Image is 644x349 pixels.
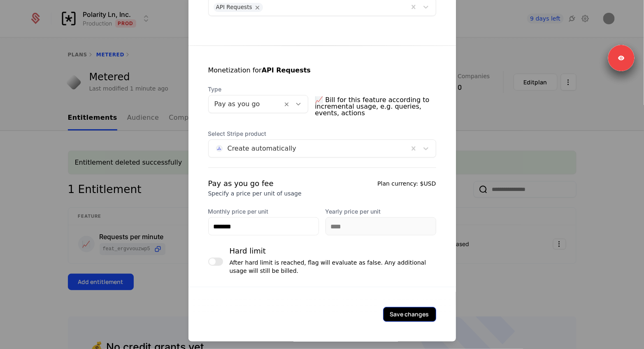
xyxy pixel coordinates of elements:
label: Monthly price per unit [208,207,319,216]
div: After hard limit is reached, flag will evaluate as false. Any additional usage will still be billed. [230,258,436,275]
span: 📈 Bill for this feature according to incremental usage, e.g. queries, events, actions [315,93,436,120]
span: Type [208,85,309,93]
strong: API Requests [262,66,311,74]
label: Yearly price per unit [325,207,436,216]
div: Remove API Requests [252,3,263,12]
div: Hard limit [230,245,436,257]
div: Plan currency: [377,178,436,198]
span: $USD [420,180,436,187]
div: Monetization for [208,65,311,75]
button: Save changes [383,307,436,322]
span: Select Stripe product [208,130,436,138]
div: Specify a price per unit of usage [208,189,302,198]
div: Pay as you go fee [208,178,302,189]
div: API Requests [216,3,252,12]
